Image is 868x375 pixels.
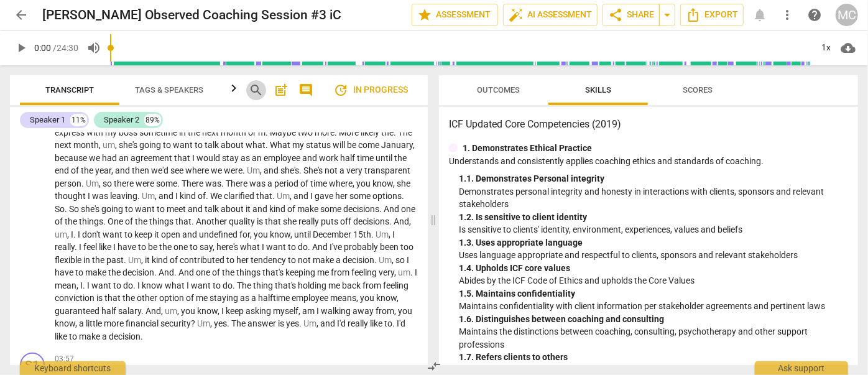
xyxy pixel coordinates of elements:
span: had [102,153,119,163]
span: , [213,242,216,252]
span: , [250,229,254,239]
span: there [114,178,136,188]
span: some [156,178,177,188]
span: Filler word [142,191,155,201]
p: Demonstrates personal integrity and honesty in interactions with clients, sponsors and relevant s... [459,185,848,211]
span: AI Assessment [509,7,592,22]
span: were [136,178,156,188]
span: have [118,242,138,252]
span: the [394,153,407,163]
span: . [177,178,182,188]
span: more_vert [780,7,795,22]
span: come [358,140,381,150]
span: my [105,127,119,137]
span: comment [298,83,313,98]
span: open [161,229,182,239]
span: . [371,229,376,239]
span: time [310,178,329,188]
span: I [113,242,118,252]
div: 11% [70,114,87,126]
span: period [274,178,300,188]
button: Search [246,80,266,100]
button: Export [680,4,744,26]
span: So [69,204,81,214]
span: December [313,229,353,239]
span: kind [152,255,170,265]
span: Filler word [247,165,260,175]
span: would [196,153,222,163]
span: contributed [180,255,226,265]
span: work [319,153,340,163]
span: help [807,7,822,22]
span: cloud_download [841,40,856,55]
span: I [392,229,395,239]
span: where [185,165,211,175]
span: likely [361,127,381,137]
span: things [79,216,103,226]
span: don't [82,229,103,239]
span: some [349,191,372,201]
span: , [67,229,71,239]
span: Outcomes [478,85,520,95]
span: I [71,229,73,239]
button: Sharing summary [659,4,675,26]
span: I [262,242,266,252]
span: Filler word [277,191,290,201]
span: Another [196,216,229,226]
span: person [55,178,81,188]
span: going [101,204,125,214]
span: month [221,127,248,137]
span: Tags & Speakers [135,85,203,95]
span: very [346,165,364,175]
span: of [300,178,310,188]
span: star [417,7,432,22]
span: in [179,127,188,137]
span: . [103,216,108,226]
h2: [PERSON_NAME] Observed Coaching Session #3 iC [42,7,341,23]
span: we [211,165,224,175]
span: about [221,204,246,214]
span: more [315,127,335,137]
span: , [260,165,264,175]
span: , [413,140,415,150]
span: undefined [199,229,239,239]
span: quality [229,216,257,226]
span: like [99,242,113,252]
span: . [308,242,312,252]
span: / 24:30 [53,43,78,53]
button: MC [836,4,858,26]
span: . [379,204,384,214]
span: clarified [224,191,256,201]
span: , [141,255,145,265]
span: too [400,242,413,252]
span: gave [315,191,335,201]
span: be [148,242,159,252]
span: , [99,140,103,150]
span: what [246,140,265,150]
span: arrow_drop_down [660,7,675,22]
span: or [248,127,258,137]
span: , [115,140,119,150]
span: Filler word [103,140,115,150]
span: until [294,229,313,239]
span: a [267,178,274,188]
span: of [287,204,297,214]
span: here's [216,242,240,252]
span: What [270,140,292,150]
span: want [266,242,288,252]
span: month [73,140,99,150]
span: feel [83,242,99,252]
span: . [206,191,210,201]
span: know [372,178,393,188]
span: my [292,140,306,150]
span: she's [81,204,101,214]
span: . [75,242,79,252]
span: we [89,153,102,163]
span: Filler word [55,229,67,239]
span: , [389,229,392,239]
span: that [175,216,192,226]
span: There [226,178,249,188]
span: were [224,165,242,175]
span: and [252,204,269,214]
